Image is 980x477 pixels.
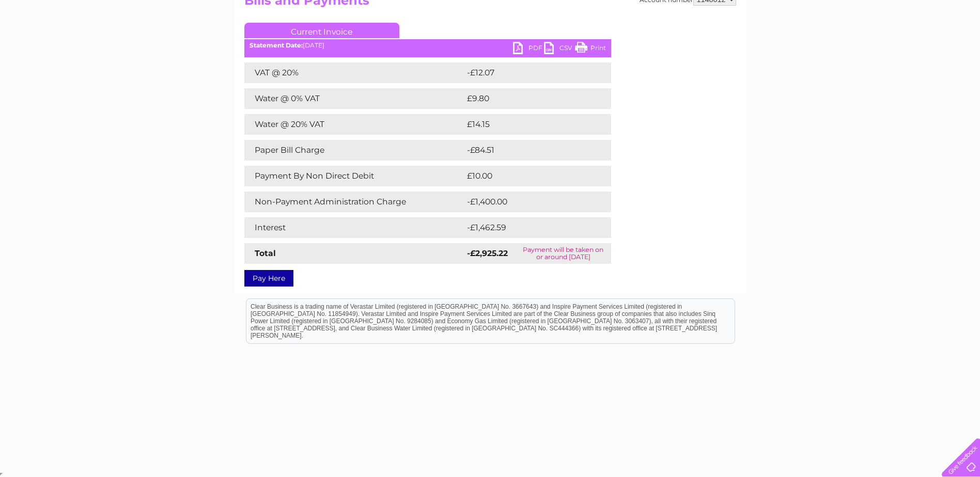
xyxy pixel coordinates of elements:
[464,217,596,238] td: -£1,462.59
[244,114,464,135] td: Water @ 20% VAT
[464,140,591,161] td: -£84.51
[244,166,464,186] td: Payment By Non Direct Debit
[464,88,588,109] td: £9.80
[255,248,276,258] strong: Total
[244,217,464,238] td: Interest
[244,88,464,109] td: Water @ 0% VAT
[467,248,508,258] strong: -£2,925.22
[464,62,591,83] td: -£12.07
[244,192,464,212] td: Non-Payment Administration Charge
[464,192,596,212] td: -£1,400.00
[575,42,606,57] a: Print
[246,6,735,50] div: Clear Business is a trading name of Verastar Limited (registered in [GEOGRAPHIC_DATA] No. 3667643...
[853,44,884,52] a: Telecoms
[244,140,464,161] td: Paper Bill Charge
[785,5,857,18] a: 0333 014 3131
[516,243,611,264] td: Payment will be taken on or around [DATE]
[890,44,905,52] a: Blog
[244,23,399,38] a: Current Invoice
[250,41,303,49] b: Statement Date:
[244,270,293,287] a: Pay Here
[464,166,590,186] td: £10.00
[464,114,588,135] td: £14.15
[911,44,937,52] a: Contact
[824,44,847,52] a: Energy
[513,42,544,57] a: PDF
[244,42,611,49] div: [DATE]
[244,62,464,83] td: VAT @ 20%
[544,42,575,57] a: CSV
[34,27,87,58] img: logo.png
[798,44,818,52] a: Water
[946,44,970,52] a: Log out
